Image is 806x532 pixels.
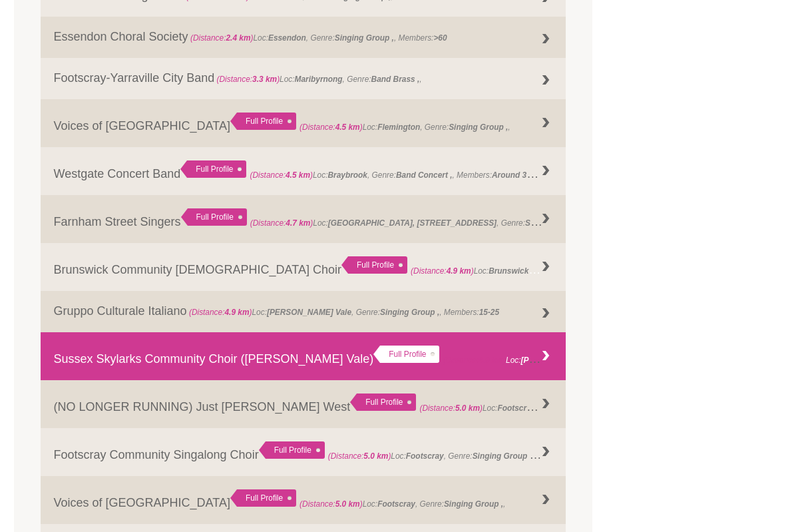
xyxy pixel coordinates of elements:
span: Loc: , Genre: , Members: [419,400,683,413]
strong: >60 [433,33,447,43]
strong: Singing Group , [564,403,623,413]
div: Full Profile [181,208,247,226]
strong: Flemington [377,123,420,132]
div: Full Profile [230,113,296,130]
strong: 3.3 km [252,75,277,84]
span: (Distance: ) [419,403,483,413]
strong: 2.4 km [226,33,250,43]
strong: Brunswick West [489,263,550,276]
span: Loc: , Genre: , [300,499,505,509]
span: (Distance: ) [300,123,363,132]
strong: Footscray [377,499,415,509]
strong: Singing Group , [525,215,584,228]
a: Footscray Community Singalong Choir Full Profile (Distance:5.0 km)Loc:Footscray, Genre:Singing Gr... [41,428,566,476]
strong: Singing Group , [444,499,503,509]
strong: 5.0 km [335,499,360,509]
strong: 4.5 km [286,170,310,180]
div: Full Profile [373,346,439,363]
a: Sussex Skylarks Community Choir ([PERSON_NAME] Vale) Full Profile (Distance:4.9 km)Loc:[PERSON_NA... [41,332,566,380]
span: Loc: , Genre: , [250,215,587,228]
strong: Maribyrnong [295,75,343,84]
strong: 15-25 [479,308,499,317]
strong: Singing Group , [335,33,394,43]
span: (Distance: ) [411,266,474,276]
div: Full Profile [230,489,296,507]
span: Loc: , Genre: , Members: [250,167,568,180]
span: Loc: , Genre: , [300,123,510,132]
strong: Footscray [406,451,444,461]
a: Gruppo Culturale Italiano (Distance:4.9 km)Loc:[PERSON_NAME] Vale, Genre:Singing Group ,, Members... [41,291,566,332]
strong: 4.9 km [447,266,471,276]
span: (Distance: ) [443,356,506,365]
strong: 5.0 km [363,451,388,461]
a: Voices of [GEOGRAPHIC_DATA] Full Profile (Distance:5.0 km)Loc:Footscray, Genre:Singing Group ,, [41,476,566,524]
strong: Singing Group , [473,448,542,461]
strong: Band Concert , [396,170,453,180]
span: Loc: , Genre: , Members: [188,33,447,43]
a: Essendon Choral Society (Distance:2.4 km)Loc:Essendon, Genre:Singing Group ,, Members:>60 [41,17,566,58]
span: Loc: , Genre: , Members: [443,352,741,366]
span: Loc: , Genre: , Members: [328,448,592,461]
strong: [GEOGRAPHIC_DATA], [STREET_ADDRESS] [328,218,497,228]
a: Farnham Street Singers Full Profile (Distance:4.7 km)Loc:[GEOGRAPHIC_DATA], [STREET_ADDRESS], Gen... [41,195,566,243]
span: Loc: , Genre: , Members: [187,308,499,317]
div: Full Profile [350,394,416,411]
div: Full Profile [341,256,407,274]
span: (Distance: ) [250,218,313,228]
strong: Footscray [497,400,538,413]
strong: [PERSON_NAME] Vale [267,308,351,317]
strong: Singing Group , [380,308,439,317]
div: Full Profile [259,441,325,459]
a: Brunswick Community [DEMOGRAPHIC_DATA] Choir Full Profile (Distance:4.9 km)Loc:Brunswick West, Ge... [41,243,566,291]
span: (Distance: ) [217,75,280,84]
strong: Around 30 members [492,167,568,180]
span: (Distance: ) [189,308,252,317]
strong: Essendon [268,33,306,43]
strong: Braybrook [327,170,367,180]
a: Voices of [GEOGRAPHIC_DATA] Full Profile (Distance:4.5 km)Loc:Flemington, Genre:Singing Group ,, [41,99,566,147]
span: (Distance: ) [328,451,391,461]
strong: Singing Group , [449,123,508,132]
a: Footscray-Yarraville City Band (Distance:3.3 km)Loc:Maribyrnong, Genre:Band Brass ,, [41,58,566,99]
strong: Band Brass , [371,75,420,84]
a: (NO LONGER RUNNING) Just [PERSON_NAME] West Full Profile (Distance:5.0 km)Loc:Footscray, Genre:Si... [41,380,566,428]
strong: 4.7 km [286,218,310,228]
strong: 4.9 km [479,356,503,365]
strong: 4.5 km [335,123,360,132]
span: Loc: , Genre: , [214,75,421,84]
strong: 4.9 km [224,308,249,317]
span: Loc: , Genre: , Members: [411,263,686,276]
span: (Distance: ) [190,33,254,43]
span: (Distance: ) [250,170,313,180]
span: (Distance: ) [300,499,363,509]
a: Westgate Concert Band Full Profile (Distance:4.5 km)Loc:Braybrook, Genre:Band Concert ,, Members:... [41,147,566,195]
strong: [PERSON_NAME] Vale [521,352,606,366]
div: Full Profile [180,160,246,178]
strong: 5.0 km [455,403,480,413]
